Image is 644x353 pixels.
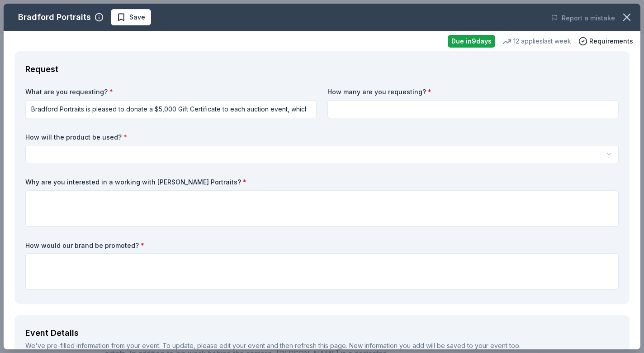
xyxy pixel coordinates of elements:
[551,13,615,24] button: Report a mistake
[25,87,317,97] label: What are you requesting?
[129,12,145,23] span: Save
[502,36,571,47] div: 12 applies last week
[25,133,619,142] label: How will the product be used?
[448,35,495,48] div: Due in 9 days
[25,62,619,77] div: Request
[589,36,633,47] span: Requirements
[578,36,633,47] button: Requirements
[111,9,151,25] button: Save
[327,87,619,97] label: How many are you requesting?
[25,326,619,340] div: Event Details
[18,10,91,24] div: Bradford Portraits
[25,178,619,187] label: Why are you interested in a working with [PERSON_NAME] Portraits?
[25,241,619,250] label: How would our brand be promoted?
[25,340,619,351] div: We've pre-filled information from your event. To update, please edit your event and then refresh ...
